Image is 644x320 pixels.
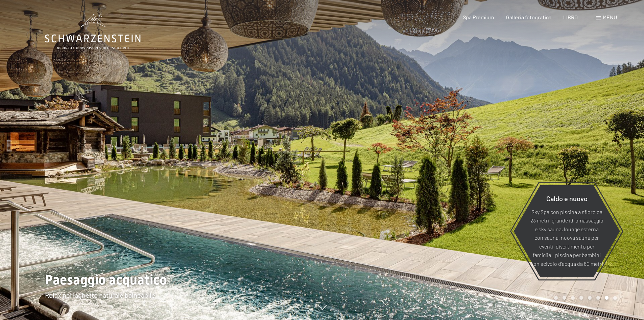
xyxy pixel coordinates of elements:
div: Carousel Page 7 (Current Slide) [605,296,609,300]
div: Paginazione carosello [552,296,617,300]
a: Caldo e nuovo Sky Spa con piscina a sfioro da 23 metri, grande idromassaggio e sky sauna, lounge ... [513,185,620,278]
div: Pagina 3 della giostra [571,296,575,300]
a: LIBRO [563,14,578,20]
font: Caldo e nuovo [546,194,588,202]
font: Sky Spa con piscina a sfioro da 23 metri, grande idromassaggio e sky sauna, lounge esterna con sa... [530,208,603,267]
div: Carosello Pagina 2 [563,296,566,300]
div: Pagina 4 del carosello [579,296,583,300]
a: Galleria fotografica [506,14,551,20]
div: Pagina carosello 1 [554,296,558,300]
div: Pagina 5 della giostra [588,296,592,300]
a: Spa Premium [463,14,494,20]
div: Carousel Page 6 [596,296,600,300]
div: Pagina 8 della giostra [613,296,617,300]
font: menu [603,14,617,20]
